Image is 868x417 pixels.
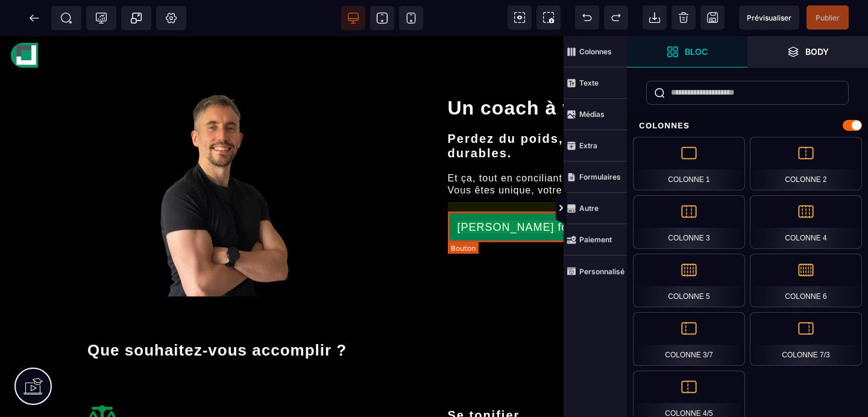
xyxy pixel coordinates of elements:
span: Métadata SEO [51,6,81,30]
span: Enregistrer [700,5,725,30]
span: Extra [564,130,627,161]
h2: Perdez du poids, tonifiez votre coprs pour des résultats durables. [448,89,851,130]
span: Retour [22,6,46,30]
h1: Que souhaitez-vous accomplir ? [87,299,781,330]
span: Texte [564,67,627,99]
span: Formulaires [564,161,627,193]
span: Paiement [564,224,627,256]
span: Publier [816,13,840,22]
span: Aperçu [739,5,799,30]
img: deb938928f5e33317c41bd396624582d.svg [10,5,39,34]
strong: Extra [579,141,597,150]
text: Et ça, tout en conciliant vie personnelle et professionnelle. Vous êtes unique, votre accompagnem... [448,130,851,165]
span: Médias [564,99,627,130]
span: Afficher les vues [627,190,639,227]
span: Voir tablette [370,6,394,30]
div: Colonne 4 [750,195,862,249]
span: Voir les composants [508,5,532,30]
div: Colonne 7/3 [750,312,862,366]
a: Contact [820,12,854,28]
strong: Colonnes [579,47,612,56]
strong: Autre [579,204,599,213]
span: Créer une alerte modale [121,6,151,30]
a: Accueil [670,12,702,28]
strong: Personnalisé [579,267,624,276]
span: Ouvrir les blocs [627,36,747,67]
div: Colonne 2 [750,137,862,190]
div: Colonnes [627,114,868,137]
strong: Body [805,47,829,56]
span: Réglages Body [165,12,177,24]
div: Colonne 1 [633,137,745,190]
button: [PERSON_NAME] forme OFFERT [448,175,649,206]
span: Enregistrer le contenu [807,5,849,30]
span: Code de suivi [86,6,116,30]
strong: Texte [579,78,599,87]
span: Prévisualiser [747,13,791,22]
span: Rétablir [604,5,628,30]
span: SEO [60,12,72,24]
div: Colonne 5 [633,254,745,307]
div: Colonne 3 [633,195,745,249]
img: 305c43959cd627ddbe6b199c9ceeeb31_Profil_pic_(800_x_600_px).png [84,57,355,260]
span: Ouvrir les calques [747,36,868,67]
span: Importer [643,5,667,30]
span: Nettoyage [671,5,696,30]
span: Favicon [156,6,186,30]
span: Défaire [575,5,599,30]
div: Colonne 6 [750,254,862,307]
h2: Se tonifier [448,366,781,392]
span: Colonnes [564,36,627,67]
strong: Médias [579,110,605,119]
strong: Bloc [685,47,708,56]
span: Popup [130,12,142,24]
a: Services [769,12,806,28]
span: Voir mobile [399,6,423,30]
div: Colonne 3/7 [633,312,745,366]
strong: Formulaires [579,172,621,181]
span: Tracking [95,12,107,24]
span: Capture d'écran [536,5,561,30]
span: Autre [564,193,627,224]
span: Voir bureau [341,6,365,30]
strong: Paiement [579,235,612,244]
h1: Un coach à vos côtés ! [448,54,851,89]
a: À propos [715,12,754,28]
span: Personnalisé [564,256,627,287]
